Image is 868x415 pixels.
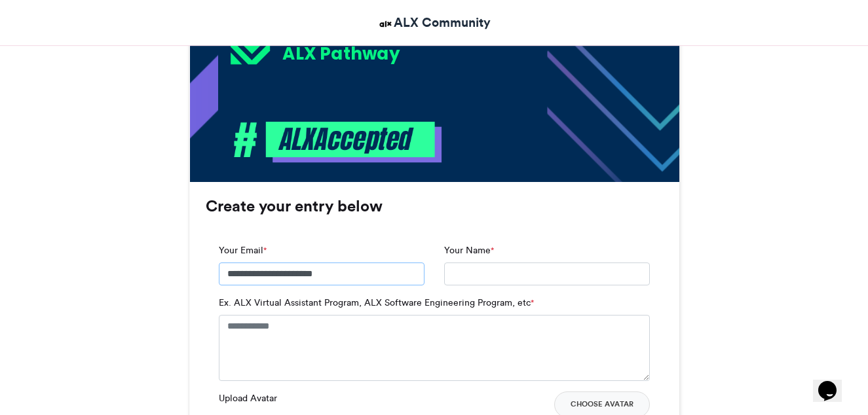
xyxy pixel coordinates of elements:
[219,296,534,310] label: Ex. ALX Virtual Assistant Program, ALX Software Engineering Program, etc
[219,391,277,405] label: Upload Avatar
[444,244,494,257] label: Your Name
[377,13,491,32] a: ALX Community
[206,198,663,214] h3: Create your entry below
[282,41,668,65] div: ALX Pathway
[813,363,855,402] iframe: chat widget
[219,244,267,257] label: Your Email
[377,16,394,32] img: ALX Community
